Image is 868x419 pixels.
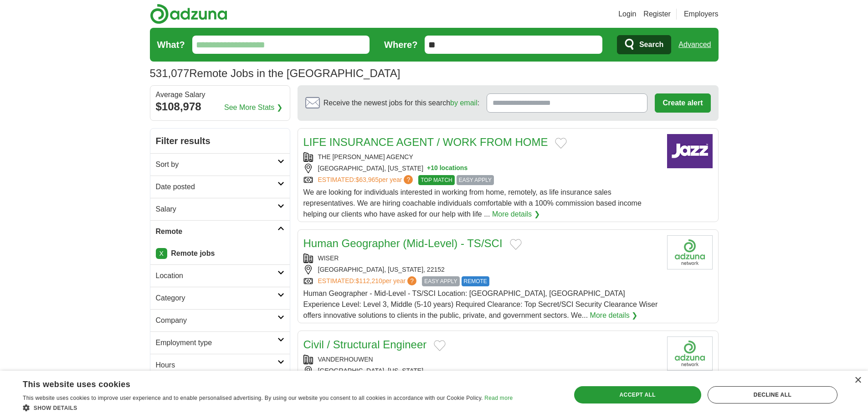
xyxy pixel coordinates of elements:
a: Sort by [150,153,290,176]
img: Adzuna logo [150,4,227,24]
a: Category [150,287,290,309]
button: Add to favorite jobs [555,138,567,149]
a: Remote [150,220,290,243]
a: X [156,248,167,259]
span: We are looking for individuals interested in working from home, remotely, as life insurance sales... [303,188,642,218]
div: [GEOGRAPHIC_DATA], [US_STATE], 22152 [303,265,660,274]
h2: Date posted [156,181,277,192]
div: VANDERHOUWEN [303,355,660,364]
div: Show details [23,403,513,412]
a: Register [643,9,671,20]
span: + [427,164,431,173]
button: +10 locations [427,164,467,173]
a: Salary [150,198,290,220]
div: Decline all [708,386,837,403]
div: THE [PERSON_NAME] AGENCY [303,152,660,162]
span: $63,965 [355,176,379,183]
h2: Company [156,315,277,326]
button: Add to favorite jobs [510,239,522,250]
span: REMOTE [462,276,489,286]
a: Human Geographer (Mid-Level) - TS/SCI [303,237,503,249]
a: Hours [150,354,290,376]
a: Read more, opens a new window [484,395,513,401]
button: Add to favorite jobs [434,340,446,351]
h2: Sort by [156,159,277,170]
button: Search [617,35,671,54]
a: ESTIMATED:$63,965per year? [318,175,415,185]
h2: Location [156,270,277,281]
h1: Remote Jobs in the [GEOGRAPHIC_DATA] [150,67,401,79]
div: Close [854,377,861,384]
span: EASY APPLY [422,276,459,286]
img: Company logo [667,134,713,168]
span: This website uses cookies to improve user experience and to enable personalised advertising. By u... [23,395,483,401]
a: LIFE INSURANCE AGENT / WORK FROM HOME [303,136,548,148]
a: Company [150,309,290,331]
a: Employment type [150,331,290,354]
strong: Remote jobs [171,249,215,257]
a: Location [150,264,290,287]
h2: Filter results [150,129,290,153]
span: Show details [34,405,77,411]
div: [GEOGRAPHIC_DATA], [US_STATE] [303,366,660,376]
div: Accept all [574,386,701,403]
div: $108,978 [156,98,284,115]
label: What? [157,38,185,52]
h2: Employment type [156,337,277,348]
div: Average Salary [156,91,284,98]
span: 531,077 [150,65,190,82]
div: This website uses cookies [23,376,490,390]
span: Human Geographer - Mid-Level - TS/SCI Location: [GEOGRAPHIC_DATA], [GEOGRAPHIC_DATA] Experience L... [303,290,658,319]
a: See More Stats ❯ [224,102,282,113]
div: [GEOGRAPHIC_DATA], [US_STATE] [303,164,660,173]
a: ESTIMATED:$112,210per year? [318,276,419,286]
h2: Hours [156,360,277,371]
a: Civil / Structural Engineer [303,338,427,351]
h2: Category [156,293,277,304]
span: Search [639,36,663,54]
button: Create alert [655,93,710,113]
a: Date posted [150,176,290,198]
span: ? [404,175,413,184]
label: Where? [384,38,417,52]
img: Company logo [667,235,713,269]
h2: Remote [156,226,277,237]
span: EASY APPLY [457,175,494,185]
span: ? [407,276,416,285]
div: WISER [303,253,660,263]
a: by email [450,99,478,107]
a: Login [618,9,636,20]
a: More details ❯ [492,209,540,220]
img: Company logo [667,336,713,371]
a: More details ❯ [590,310,638,321]
span: Receive the newest jobs for this search : [324,98,479,109]
span: $112,210 [355,277,382,285]
a: Advanced [678,36,711,54]
a: Employers [684,9,719,20]
span: TOP MATCH [418,175,454,185]
h2: Salary [156,204,277,215]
